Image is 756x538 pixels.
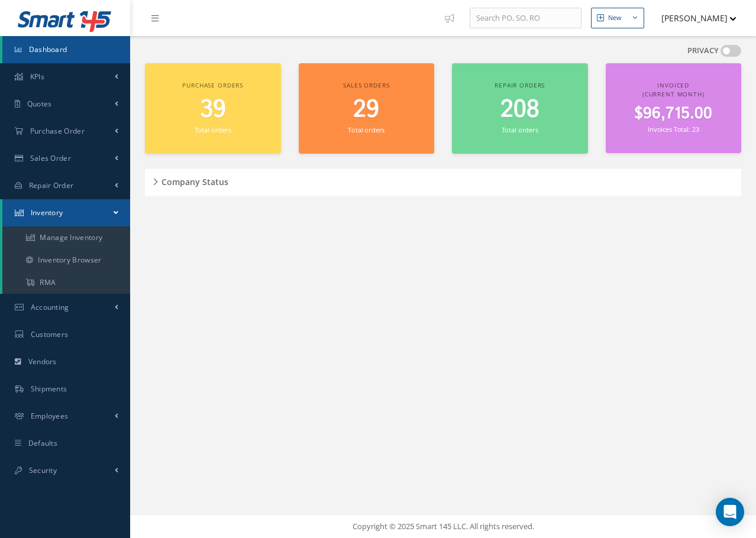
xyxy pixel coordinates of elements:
[348,125,385,134] small: Total orders
[2,226,130,249] a: Manage Inventory
[2,199,130,226] a: Inventory
[2,36,130,63] a: Dashboard
[716,498,744,526] div: Open Intercom Messenger
[31,329,69,339] span: Customers
[648,125,699,134] small: Invoices Total: 23
[608,13,622,23] div: New
[195,125,231,134] small: Total orders
[30,72,44,82] span: KPIs
[29,465,57,475] span: Security
[2,271,130,294] a: RMA
[30,153,71,163] span: Sales Order
[31,208,63,218] span: Inventory
[27,99,52,109] span: Quotes
[158,173,228,187] h5: Company Status
[31,384,67,394] span: Shipments
[343,81,389,89] span: Sales orders
[500,93,539,127] span: 208
[31,411,69,421] span: Employees
[200,93,226,127] span: 39
[182,81,243,89] span: Purchase orders
[353,93,379,127] span: 29
[28,438,57,448] span: Defaults
[657,81,689,89] span: Invoiced
[650,7,736,30] button: [PERSON_NAME]
[28,356,57,367] span: Vendors
[591,8,644,28] button: New
[299,63,435,154] a: Sales orders 29 Total orders
[634,102,712,125] span: $96,715.00
[30,126,85,136] span: Purchase Order
[687,45,719,57] label: PRIVACY
[502,125,538,134] small: Total orders
[142,521,744,533] div: Copyright © 2025 Smart 145 LLC. All rights reserved.
[29,44,67,54] span: Dashboard
[606,63,742,153] a: Invoiced (Current Month) $96,715.00 Invoices Total: 23
[495,81,545,89] span: Repair orders
[470,8,581,29] input: Search PO, SO, RO
[31,302,69,312] span: Accounting
[29,180,74,190] span: Repair Order
[145,63,281,154] a: Purchase orders 39 Total orders
[2,249,130,271] a: Inventory Browser
[642,90,705,98] span: (Current Month)
[452,63,588,154] a: Repair orders 208 Total orders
